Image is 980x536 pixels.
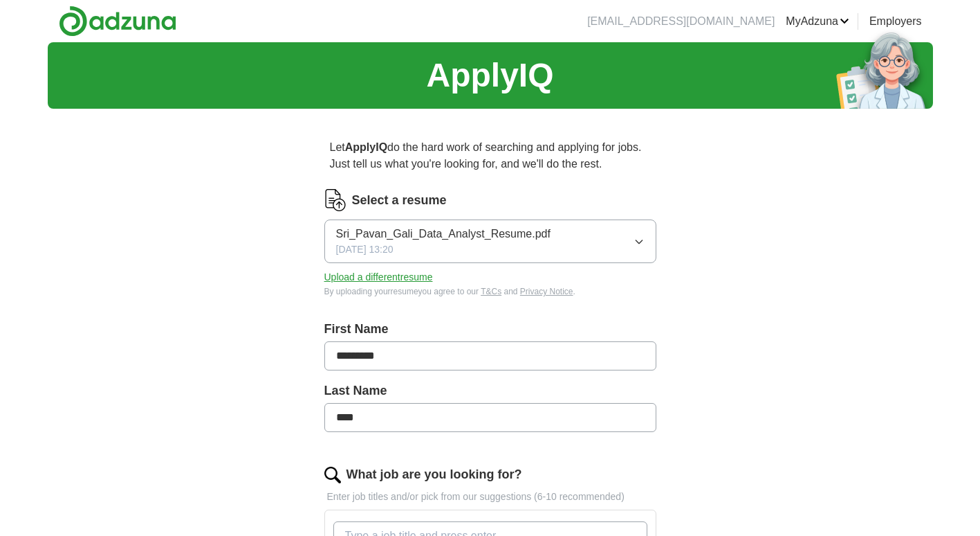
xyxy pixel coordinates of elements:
[345,141,387,153] strong: ApplyIQ
[59,6,176,37] img: Adzuna logo
[336,242,394,257] span: [DATE] 13:20
[324,189,346,211] img: CV Icon
[324,490,656,504] p: Enter job titles and/or pick from our suggestions (6-10 recommended)
[336,226,551,242] span: Sri_Pavan_Gali_Data_Analyst_Resume.pdf
[869,13,922,30] a: Employers
[324,320,656,339] label: First Name
[324,467,341,483] img: search.png
[324,270,433,285] button: Upload a differentresume
[786,13,849,30] a: MyAdzuna
[352,191,447,210] label: Select a resume
[587,13,775,30] li: [EMAIL_ADDRESS][DOMAIN_NAME]
[481,287,501,296] a: T&Cs
[520,287,573,296] a: Privacy Notice
[324,134,656,178] p: Let do the hard work of searching and applying for jobs. Just tell us what you're looking for, an...
[426,51,553,100] h1: ApplyIQ
[324,382,656,400] label: Last Name
[324,285,656,298] div: By uploading your resume you agree to our and .
[346,465,522,484] label: What job are you looking for?
[324,220,656,263] button: Sri_Pavan_Gali_Data_Analyst_Resume.pdf[DATE] 13:20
